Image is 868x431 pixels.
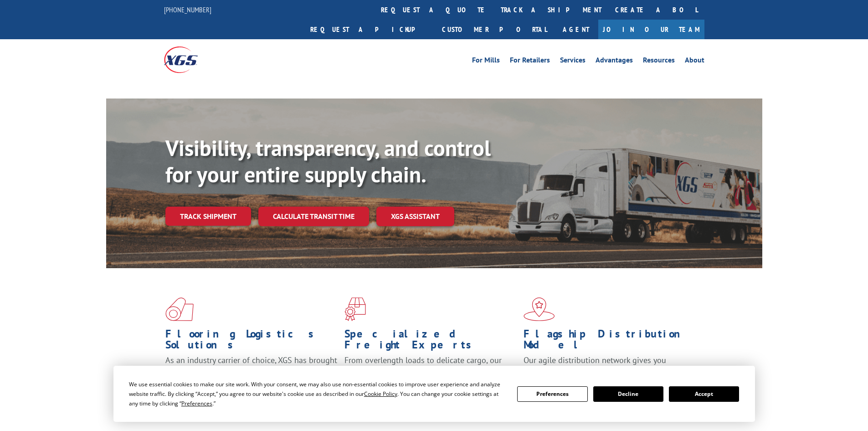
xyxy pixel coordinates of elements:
a: Track shipment [165,207,251,226]
button: Decline [593,386,663,402]
a: About [685,57,704,67]
a: XGS ASSISTANT [376,207,454,226]
a: [PHONE_NUMBER] [164,5,211,14]
img: xgs-icon-flagship-distribution-model-red [524,297,555,321]
h1: Flooring Logistics Solutions [165,328,338,355]
a: Join Our Team [598,20,704,39]
span: Preferences [181,400,212,407]
a: Services [560,57,586,67]
a: For Mills [472,57,500,67]
h1: Specialized Freight Experts [344,328,517,355]
a: Customer Portal [435,20,554,39]
span: Cookie Policy [364,390,397,398]
span: As an industry carrier of choice, XGS has brought innovation and dedication to flooring logistics... [165,355,337,387]
h1: Flagship Distribution Model [524,328,696,355]
a: Calculate transit time [258,207,369,226]
span: Our agile distribution network gives you nationwide inventory management on demand. [524,355,691,376]
b: Visibility, transparency, and control for your entire supply chain. [165,134,491,188]
a: Advantages [596,57,633,67]
a: Request a pickup [303,20,435,39]
p: From overlength loads to delicate cargo, our experienced staff knows the best way to move your fr... [344,355,517,395]
a: For Retailers [510,57,550,67]
img: xgs-icon-focused-on-flooring-red [344,297,366,321]
div: Cookie Consent Prompt [113,366,755,422]
a: Agent [554,20,598,39]
a: Resources [643,57,675,67]
img: xgs-icon-total-supply-chain-intelligence-red [165,297,194,321]
div: We use essential cookies to make our site work. With your consent, we may also use non-essential ... [129,379,506,408]
button: Accept [669,386,739,402]
button: Preferences [517,386,587,402]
